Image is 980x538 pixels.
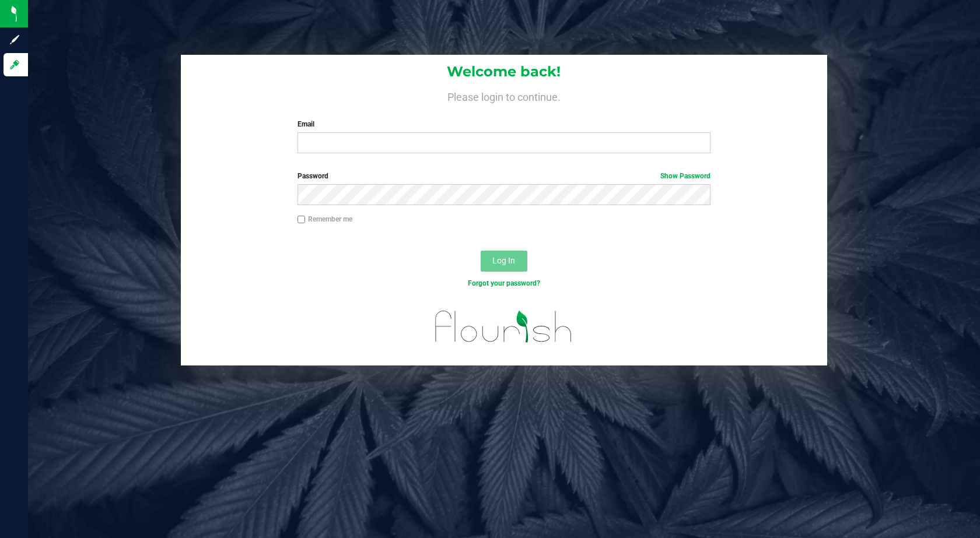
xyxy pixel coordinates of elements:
h4: Please login to continue. [181,89,827,103]
button: Log In [481,251,527,272]
h1: Welcome back! [181,64,827,79]
span: Log In [492,256,515,265]
span: Password [297,172,328,180]
label: Remember me [297,214,352,224]
inline-svg: Log in [9,59,20,71]
input: Remember me [297,216,306,224]
img: flourish_logo.svg [423,301,584,353]
inline-svg: Sign up [9,34,20,45]
a: Forgot your password? [468,279,540,287]
label: Email [297,119,711,129]
a: Show Password [660,172,710,180]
